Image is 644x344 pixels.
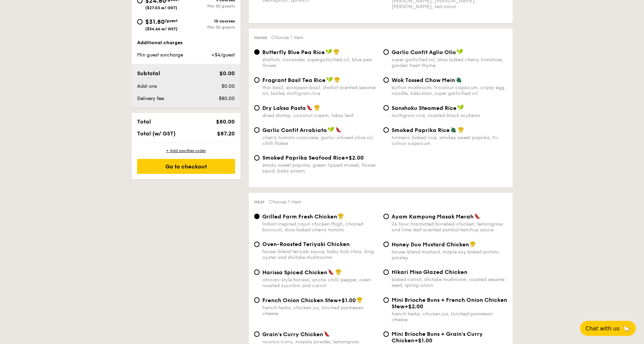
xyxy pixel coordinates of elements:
button: Chat with us🦙 [580,321,636,336]
input: Oven-Roasted Teriyaki Chickenhouse-blend teriyaki sauce, baby bok choy, king oyster and shiitake ... [254,242,260,247]
span: Smoked Paprika Seafood Rice [262,154,345,161]
span: Fragrant Basil Tea Rice [262,77,326,83]
input: Smoked Paprika Riceturmeric baked rice, smokey sweet paprika, tri-colour capsicum [383,127,389,133]
span: Delivery fee [137,96,164,101]
span: +$1.00 [414,337,432,344]
img: icon-vegan.f8ff3823.svg [326,77,333,83]
div: Additional charges [137,39,235,46]
img: icon-chef-hat.a58ddaea.svg [470,241,476,247]
input: Fragrant Basil Tea Ricethai basil, european basil, shallot scented sesame oil, barley multigrain ... [254,77,260,83]
img: icon-chef-hat.a58ddaea.svg [314,104,320,111]
span: Hikari Miso Glazed Chicken [392,269,467,275]
div: button mushroom, tricolour capsicum, cripsy egg noodle, kikkoman, super garlicfied oil [392,85,507,96]
span: ($34.66 w/ GST) [145,27,178,31]
div: 10 courses [186,19,235,23]
img: icon-spicy.37a8142b.svg [324,331,330,337]
span: Mini Brioche Buns + French Onion Chicken Stew [392,297,507,310]
span: Smoked Paprika Rice [392,127,450,133]
input: Mini Brioche Buns + Grain's Curry Chicken+$1.00nyonya curry, masala powder, lemongrass [383,331,389,337]
div: house-blend teriyaki sauce, baby bok choy, king oyster and shiitake mushrooms [262,249,378,260]
input: Garlic Confit Arrabiatacherry tomato concasse, garlic-infused olive oil, chilli flakes [254,127,260,133]
div: smoky sweet paprika, green-lipped mussel, flower squid, baby prawn [262,162,378,174]
span: Oven-Roasted Teriyaki Chicken [262,241,350,247]
div: Min 30 guests [186,25,235,30]
img: icon-vegetarian.fe4039eb.svg [456,77,462,83]
span: Mains [254,35,267,40]
div: baked carrot, shiitake mushroom, roasted sesame seed, spring onion [392,277,507,288]
div: + Add another order [137,148,235,153]
input: Mini Brioche Buns + French Onion Chicken Stew+$2.00french herbs, chicken jus, torched parmesan ch... [383,297,389,303]
input: Grilled Farm Fresh ChickenIndian inspired cajun chicken thigh, charred broccoli, slow baked cherr... [254,214,260,219]
div: thai basil, european basil, shallot scented sesame oil, barley multigrain rice [262,85,378,96]
span: Wok Tossed Chow Mein [392,77,455,83]
span: Chat with us [585,325,620,332]
div: Indian inspired cajun chicken thigh, charred broccoli, slow baked cherry tomato [262,221,378,233]
span: Subtotal [137,70,160,77]
span: Grain's Curry Chicken [262,331,323,338]
div: cherry tomato concasse, garlic-infused olive oil, chilli flakes [262,135,378,146]
img: icon-spicy.37a8142b.svg [474,213,480,219]
span: Choose 1 item [269,199,301,205]
input: $31.80/guest($34.66 w/ GST)10 coursesMin 30 guests [137,19,143,24]
span: ($27.03 w/ GST) [145,5,177,10]
input: Grain's Curry Chickennyonya curry, masala powder, lemongrass [254,331,260,337]
img: icon-vegetarian.fe4039eb.svg [450,127,457,133]
img: icon-chef-hat.a58ddaea.svg [458,127,464,133]
span: Garlic Confit Arrabiata [262,127,327,133]
input: Hikari Miso Glazed Chickenbaked carrot, shiitake mushroom, roasted sesame seed, spring onion [383,269,389,275]
span: Meat [254,200,265,204]
div: multigrain rice, roasted black soybean [392,113,507,118]
img: icon-chef-hat.a58ddaea.svg [357,297,363,303]
span: +$1.00 [338,297,356,304]
img: icon-vegan.f8ff3823.svg [457,49,463,55]
span: Min guest surcharge [137,52,183,58]
span: Harissa Spiced Chicken [262,269,327,276]
div: super garlicfied oil, slow baked cherry tomatoes, garden fresh thyme [392,57,507,68]
span: /guest [165,18,178,23]
div: shallots, coriander, supergarlicfied oil, blue pea flower [262,57,378,68]
img: icon-spicy.37a8142b.svg [335,127,342,133]
span: Dry Laksa Pasta [262,105,306,111]
span: Ayam Kampung Masak Merah [392,213,474,220]
input: Ayam Kampung Masak Merah24 hour marinated boneless chicken, lemongrass and lime leaf scented samb... [383,214,389,219]
input: Honey Duo Mustard Chickenhouse-blend mustard, maple soy baked potato, parsley [383,242,389,247]
img: icon-chef-hat.a58ddaea.svg [335,269,342,275]
input: Smoked Paprika Seafood Rice+$2.00smoky sweet paprika, green-lipped mussel, flower squid, baby prawn [254,155,260,161]
input: French Onion Chicken Stew+$1.00french herbs, chicken jus, torched parmesan cheese [254,297,260,303]
span: Grilled Farm Fresh Chicken [262,213,337,220]
div: turmeric baked rice, smokey sweet paprika, tri-colour capsicum [392,135,507,146]
div: african-style harissa, ancho chilli pepper, oven-roasted zucchini and carrot [262,277,378,289]
img: icon-vegan.f8ff3823.svg [326,49,332,55]
span: Butterfly Blue Pea Rice [262,49,325,55]
div: 24 hour marinated boneless chicken, lemongrass and lime leaf scented sambal ketchup sauce [392,221,507,233]
span: Choose 1 item [271,35,303,40]
input: Wok Tossed Chow Meinbutton mushroom, tricolour capsicum, cripsy egg noodle, kikkoman, super garli... [383,77,389,83]
span: $31.80 [145,18,165,26]
img: icon-chef-hat.a58ddaea.svg [338,213,344,219]
input: Dry Laksa Pastadried shrimp, coconut cream, laksa leaf [254,105,260,111]
span: $0.00 [219,70,235,77]
span: Total [137,118,151,125]
span: Mini Brioche Buns + Grain's Curry Chicken [392,331,483,344]
span: 🦙 [622,325,630,332]
div: dried shrimp, coconut cream, laksa leaf [262,113,378,118]
input: Garlic Confit Aglio Oliosuper garlicfied oil, slow baked cherry tomatoes, garden fresh thyme [383,49,389,55]
input: Butterfly Blue Pea Riceshallots, coriander, supergarlicfied oil, blue pea flower [254,49,260,55]
span: Sanshoku Steamed Rice [392,105,457,111]
img: icon-vegan.f8ff3823.svg [328,127,334,133]
img: icon-vegan.f8ff3823.svg [457,104,464,111]
div: french herbs, chicken jus, torched parmesan cheese [392,311,507,323]
span: French Onion Chicken Stew [262,297,338,304]
div: Min 30 guests [186,4,235,9]
div: Go to checkout [137,159,235,174]
span: +$2.00 [345,154,364,161]
span: $80.00 [216,118,235,125]
div: house-blend mustard, maple soy baked potato, parsley [392,249,507,261]
input: Harissa Spiced Chickenafrican-style harissa, ancho chilli pepper, oven-roasted zucchini and carrot [254,269,260,275]
span: Add-ons [137,83,157,89]
span: $0.00 [221,83,235,89]
img: icon-spicy.37a8142b.svg [328,269,334,275]
div: french herbs, chicken jus, torched parmesan cheese [262,305,378,316]
input: Sanshoku Steamed Ricemultigrain rice, roasted black soybean [383,105,389,111]
span: Total (w/ GST) [137,130,176,137]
